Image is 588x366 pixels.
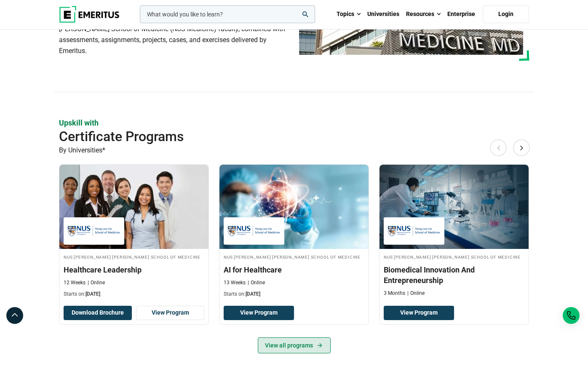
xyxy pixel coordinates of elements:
[64,291,204,298] p: Starts on:
[88,279,105,286] p: Online
[59,165,208,249] img: Healthcare Leadership | Online Leadership Course
[248,279,265,286] p: Online
[380,165,529,249] img: Biomedical Innovation And Entrepreneurship | Online Healthcare Course
[513,139,530,156] button: Next
[86,291,100,297] span: [DATE]
[68,222,120,240] img: NUS Yong Loo Lin School of Medicine
[384,290,405,297] p: 3 Months
[490,139,507,156] button: Previous
[246,291,260,297] span: [DATE]
[228,222,280,240] img: NUS Yong Loo Lin School of Medicine
[380,165,529,301] a: Healthcare Course by NUS Yong Loo Lin School of Medicine - NUS Yong Loo Lin School of Medicine NU...
[224,306,294,320] a: View Program
[136,306,204,320] a: View Program
[64,306,132,320] button: Download Brochure
[224,264,364,275] h3: AI for Healthcare
[483,5,529,23] a: Login
[224,279,246,286] p: 13 Weeks
[384,253,524,260] h4: NUS [PERSON_NAME] [PERSON_NAME] School of Medicine
[59,145,529,156] p: By Universities*
[64,264,204,275] h3: Healthcare Leadership
[64,253,204,260] h4: NUS [PERSON_NAME] [PERSON_NAME] School of Medicine
[224,291,364,298] p: Starts on:
[59,165,208,302] a: Leadership Course by NUS Yong Loo Lin School of Medicine - September 30, 2025 NUS Yong Loo Lin Sc...
[384,264,524,286] h3: Biomedical Innovation And Entrepreneurship
[59,118,529,128] p: Upskill with
[258,337,331,353] a: View all programs
[224,253,364,260] h4: NUS [PERSON_NAME] [PERSON_NAME] School of Medicine
[388,222,440,240] img: NUS Yong Loo Lin School of Medicine
[407,290,425,297] p: Online
[219,165,369,302] a: Healthcare Course by NUS Yong Loo Lin School of Medicine - September 30, 2025 NUS Yong Loo Lin Sc...
[64,279,86,286] p: 12 Weeks
[59,128,482,145] h2: Certificate Programs
[219,165,369,249] img: AI for Healthcare | Online Healthcare Course
[384,306,454,320] a: View Program
[140,5,315,23] input: woocommerce-product-search-field-0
